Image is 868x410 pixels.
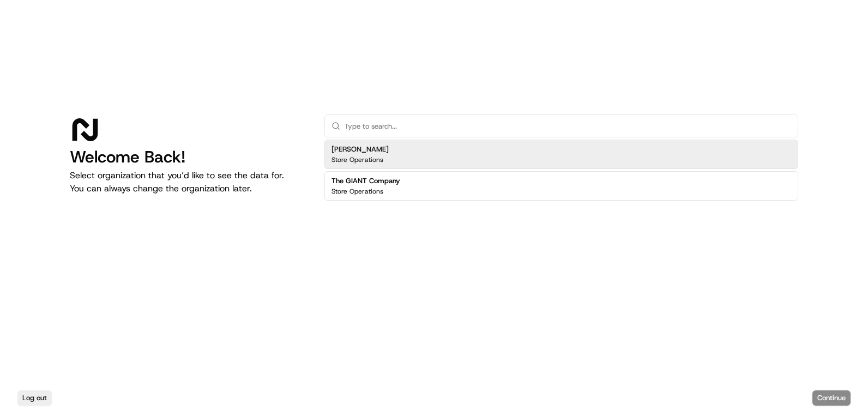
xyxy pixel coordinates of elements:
h2: The GIANT Company [331,176,400,186]
p: Store Operations [331,155,383,164]
p: Store Operations [331,187,383,196]
p: Select organization that you’d like to see the data for. You can always change the organization l... [70,169,307,195]
button: Log out [17,390,52,406]
input: Type to search... [345,115,791,137]
div: Suggestions [324,137,798,203]
h1: Welcome Back! [70,147,307,167]
h2: [PERSON_NAME] [331,144,389,154]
